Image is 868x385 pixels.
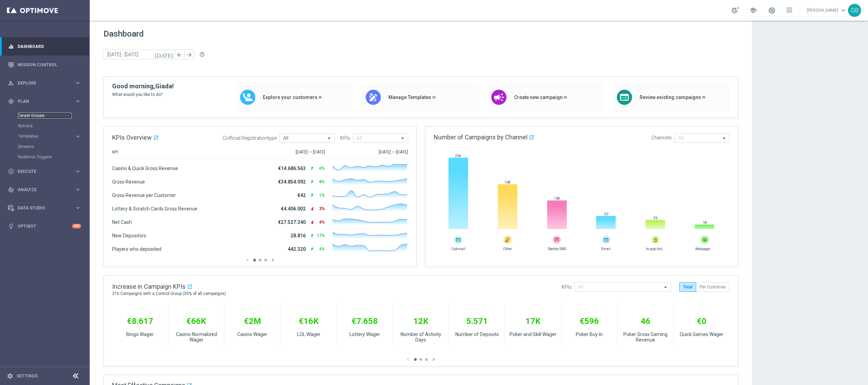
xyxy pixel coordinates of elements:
a: Dashboard [18,37,81,56]
a: Mission Control [18,56,81,74]
div: Templates [18,131,89,141]
div: +10 [72,224,81,228]
a: Settings [17,374,38,378]
div: Analyze [8,187,75,193]
div: Optibot [8,217,81,235]
div: Streams [18,141,89,152]
button: gps_fixed Plan keyboard_arrow_right [8,99,81,104]
span: Analyze [18,188,75,192]
button: Mission Control [8,62,81,68]
i: keyboard_arrow_right [75,168,81,175]
div: Target Groups [18,110,89,121]
div: Mission Control [8,56,81,74]
a: Optibot [18,217,72,235]
span: Templates [18,134,68,138]
i: keyboard_arrow_right [75,98,81,105]
i: person_search [8,80,14,86]
div: Execute [8,168,75,175]
i: settings [7,373,13,379]
div: Plan [8,98,75,105]
span: school [749,7,757,14]
span: Explore [18,81,75,85]
span: keyboard_arrow_down [840,7,847,14]
a: Target Groups [18,113,72,118]
div: GB [848,4,861,17]
span: Data Studio [18,206,75,210]
div: Dashboard [8,37,81,56]
a: Realtime Triggers [18,154,72,160]
i: keyboard_arrow_right [75,133,81,140]
div: Actions [18,121,89,131]
div: Data Studio [8,205,75,211]
a: Actions [18,123,72,129]
i: keyboard_arrow_right [75,205,81,211]
button: Data Studio keyboard_arrow_right [8,205,81,211]
button: person_search Explore keyboard_arrow_right [8,80,81,86]
span: Plan [18,99,75,103]
a: Streams [18,144,72,149]
i: keyboard_arrow_right [75,186,81,193]
div: Explore [8,80,75,86]
i: equalizer [8,43,14,50]
i: play_circle_outline [8,168,14,175]
button: equalizer Dashboard [8,44,81,49]
i: track_changes [8,187,14,193]
i: gps_fixed [8,98,14,105]
button: Templates keyboard_arrow_right [18,134,81,139]
div: Templates [18,134,75,138]
a: [PERSON_NAME]keyboard_arrow_down [806,5,848,16]
i: lightbulb [8,223,14,229]
button: lightbulb Optibot +10 [8,224,81,229]
i: keyboard_arrow_right [75,80,81,86]
div: Realtime Triggers [18,152,89,162]
span: Execute [18,169,75,174]
button: play_circle_outline Execute keyboard_arrow_right [8,169,81,174]
button: track_changes Analyze keyboard_arrow_right [8,187,81,192]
